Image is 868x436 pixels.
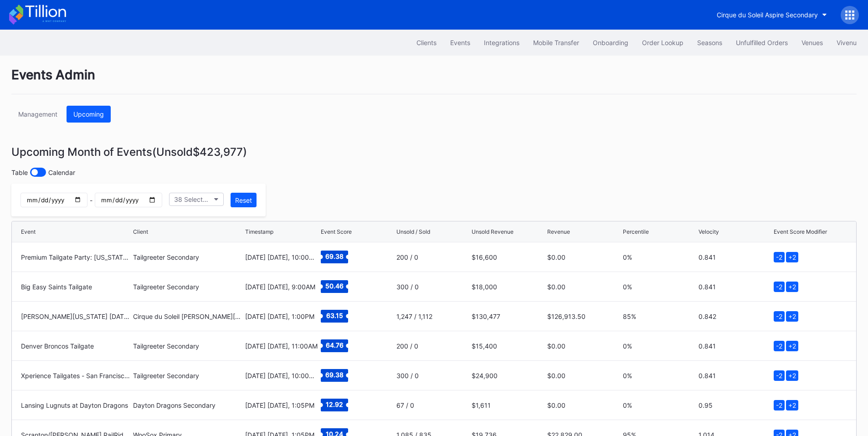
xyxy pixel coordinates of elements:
div: +2 [786,400,798,410]
div: +2 [786,370,798,381]
div: Event Score Modifier [774,228,827,235]
div: 300 / 0 [396,283,470,291]
div: +2 [786,252,798,262]
button: Upcoming [67,106,111,123]
div: Event Score [321,228,352,235]
div: Percentile [623,228,649,235]
button: Seasons [690,34,729,51]
div: $126,913.50 [547,313,621,320]
div: 1,247 / 1,112 [396,313,470,320]
text: 69.38 [325,252,344,260]
button: Unfulfilled Orders [729,34,795,51]
div: -2 [774,341,785,351]
div: Cirque du Soleil [PERSON_NAME][US_STATE] Primary [133,313,243,320]
div: 38 Selected [174,195,210,203]
div: Timestamp [245,228,273,235]
div: [DATE] [DATE], 10:00AM [245,372,318,380]
div: Order Lookup [642,39,683,46]
div: Table Calendar [11,168,857,177]
div: -2 [774,282,785,292]
div: 0.841 [699,372,772,380]
button: Cirque du Soleil Aspire Secondary [710,6,834,23]
button: Order Lookup [635,34,690,51]
text: 69.38 [325,371,344,379]
div: $0.00 [547,253,621,261]
div: Unsold Revenue [472,228,514,235]
div: $0.00 [547,372,621,380]
div: Upcoming Month of Events (Unsold $423,977 ) [11,145,857,159]
div: [PERSON_NAME][US_STATE] [DATE] Afternoon [21,313,131,320]
div: +2 [786,282,798,292]
div: Lansing Lugnuts at Dayton Dragons [21,401,131,409]
div: Venues [801,39,823,46]
button: Venues [795,34,830,51]
div: Upcoming [73,110,104,118]
button: Reset [231,193,257,207]
button: Integrations [477,34,526,51]
div: Onboarding [593,39,628,46]
div: Tailgreeter Secondary [133,283,243,291]
div: 0.841 [699,283,772,291]
div: 0.841 [699,253,772,261]
div: Tailgreeter Secondary [133,342,243,350]
text: 50.46 [325,282,344,290]
div: Management [18,110,57,118]
button: Vivenu [830,34,863,51]
div: 200 / 0 [396,342,470,350]
div: Velocity [699,228,719,235]
div: Mobile Transfer [533,39,579,46]
div: Client [133,228,148,235]
div: -2 [774,252,785,262]
div: Event [21,228,36,235]
text: 12.92 [326,400,343,408]
div: 0.95 [699,401,772,409]
button: Events [443,34,477,51]
div: -2 [774,311,785,322]
text: 63.15 [326,312,343,319]
div: Events [450,39,470,46]
div: $0.00 [547,401,621,409]
div: Integrations [484,39,519,46]
div: [DATE] [DATE], 1:05PM [245,401,318,409]
div: Premium Tailgate Party: [US_STATE] Commanders vs. [US_STATE] Giants [21,253,131,261]
div: [DATE] [DATE], 10:00AM [245,253,318,261]
div: $0.00 [547,342,621,350]
div: 0% [623,283,696,291]
div: Tailgreeter Secondary [133,253,243,261]
div: 85% [623,313,696,320]
div: +2 [786,311,798,322]
div: 0.842 [699,313,772,320]
div: Big Easy Saints Tailgate [21,283,131,291]
button: 38 Selected [169,193,224,206]
div: Dayton Dragons Secondary [133,401,243,409]
div: [DATE] [DATE], 9:00AM [245,283,318,291]
div: [DATE] [DATE], 11:00AM [245,342,318,350]
div: Tailgreeter Secondary [133,372,243,380]
div: Unsold / Sold [396,228,430,235]
text: 64.76 [325,341,343,349]
div: Unfulfilled Orders [736,39,788,46]
a: Clients [410,34,443,51]
div: - [21,193,162,207]
div: 300 / 0 [396,372,470,380]
div: $18,000 [472,283,545,291]
div: -2 [774,400,785,410]
div: 200 / 0 [396,253,470,261]
a: Onboarding [586,34,635,51]
a: Management [11,106,64,123]
div: +2 [786,341,798,351]
div: 0% [623,253,696,261]
div: [DATE] [DATE], 1:00PM [245,313,318,320]
button: Mobile Transfer [526,34,586,51]
div: 0% [623,401,696,409]
div: Vivenu [837,39,857,46]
